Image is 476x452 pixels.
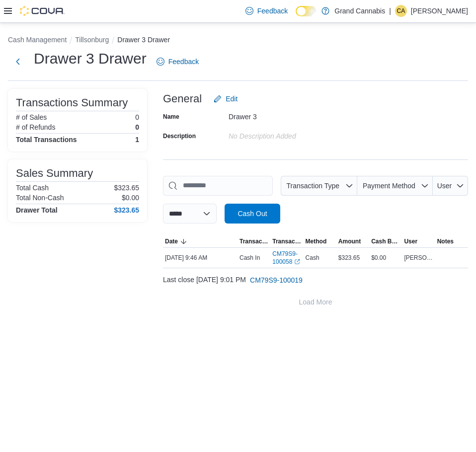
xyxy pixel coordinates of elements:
[246,270,307,290] button: CM79S9-100019
[299,297,332,307] span: Load More
[229,128,362,140] div: No Description added
[114,206,139,214] h4: $323.65
[163,176,273,196] input: This is a search bar. As you type, the results lower in the page will automatically filter.
[135,123,139,131] p: 0
[239,237,268,245] span: Transaction Type
[286,182,339,190] span: Transaction Type
[16,167,93,179] h3: Sales Summary
[435,235,468,247] button: Notes
[395,5,407,17] div: Christine Atack
[397,5,405,17] span: CA
[336,235,369,247] button: Amount
[16,136,77,144] h4: Total Transactions
[306,254,319,262] span: Cash
[16,97,128,109] h3: Transactions Summary
[163,292,468,312] button: Load More
[296,16,296,17] span: Dark Mode
[75,36,109,44] button: Tillsonburg
[404,237,417,245] span: User
[226,94,238,104] span: Edit
[163,252,238,264] div: [DATE] 9:46 AM
[241,1,292,21] a: Feedback
[272,237,301,245] span: Transaction #
[16,206,58,214] h4: Drawer Total
[371,237,400,245] span: Cash Back
[8,52,28,72] button: Next
[163,93,202,105] h3: General
[281,176,357,196] button: Transaction Type
[34,49,147,69] h1: Drawer 3 Drawer
[272,250,301,266] a: CM79S9-100058External link
[338,254,360,262] span: $323.65
[117,36,170,44] button: Drawer 3 Drawer
[16,123,55,131] h6: # of Refunds
[338,237,361,245] span: Amount
[210,89,241,109] button: Edit
[114,184,139,192] p: $323.65
[433,176,468,196] button: User
[8,36,67,44] button: Cash Management
[239,254,260,262] p: Cash In
[238,209,267,219] span: Cash Out
[369,235,402,247] button: Cash Back
[357,176,433,196] button: Payment Method
[163,270,468,290] div: Last close [DATE] 9:01 PM
[411,5,468,17] p: [PERSON_NAME]
[306,237,327,245] span: Method
[270,235,303,247] button: Transaction #
[238,235,270,247] button: Transaction Type
[369,252,402,264] div: $0.00
[437,237,454,245] span: Notes
[363,182,415,190] span: Payment Method
[402,235,435,247] button: User
[163,132,196,140] label: Description
[20,6,65,16] img: Cova
[389,5,391,17] p: |
[334,5,385,17] p: Grand Cannabis
[165,237,178,245] span: Date
[16,194,64,202] h6: Total Non-Cash
[8,35,468,47] nav: An example of EuiBreadcrumbs
[168,57,199,67] span: Feedback
[404,254,433,262] span: [PERSON_NAME]
[135,136,139,144] h4: 1
[163,235,238,247] button: Date
[16,184,49,192] h6: Total Cash
[257,6,288,16] span: Feedback
[16,113,47,121] h6: # of Sales
[296,6,317,16] input: Dark Mode
[153,52,203,72] a: Feedback
[294,259,300,265] svg: External link
[250,275,303,285] span: CM79S9-100019
[304,235,336,247] button: Method
[229,109,362,121] div: Drawer 3
[437,182,452,190] span: User
[225,204,280,224] button: Cash Out
[163,113,179,121] label: Name
[122,194,139,202] p: $0.00
[135,113,139,121] p: 0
